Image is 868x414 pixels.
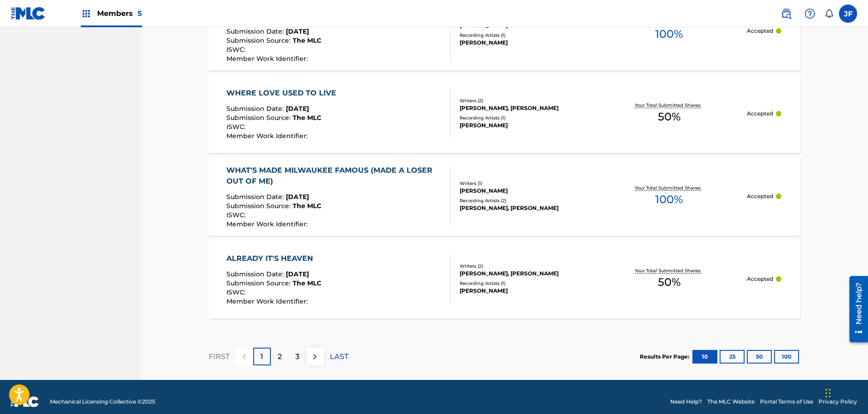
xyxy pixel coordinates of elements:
span: Member Work Identifier : [226,220,310,228]
span: 100 % [655,26,683,42]
span: Submission Date : [226,27,286,35]
img: help [804,8,815,19]
p: 1 [260,351,263,362]
span: Submission Date : [226,105,286,113]
div: Help [801,5,819,23]
div: WHERE LOVE USED TO LIVE [226,88,341,99]
p: Your Total Submitted Shares: [635,102,703,109]
div: WHAT'S MADE MILWAUKEE FAMOUS (MADE A LOSER OUT OF ME) [226,165,444,187]
span: 50 % [658,274,681,290]
iframe: Chat Widget [823,370,868,414]
div: ALREADY IT'S HEAVEN [226,253,321,264]
a: Portal Terms of Use [760,398,813,406]
div: Recording Artists ( 1 ) [460,280,592,287]
span: Submission Source : [226,114,293,122]
p: 3 [295,351,299,362]
p: Results Per Page: [640,353,691,361]
span: Member Work Identifier : [226,297,310,305]
button: 100 [774,350,799,364]
div: Recording Artists ( 1 ) [460,32,592,39]
p: Accepted [747,192,773,200]
div: Writers ( 2 ) [460,263,592,269]
div: Writers ( 1 ) [460,180,592,187]
span: Member Work Identifier : [226,132,310,140]
p: Accepted [747,110,773,118]
span: ISWC : [226,288,248,296]
div: [PERSON_NAME] [460,39,592,47]
p: 2 [278,351,282,362]
span: Submission Source : [226,202,293,210]
a: Privacy Policy [819,398,857,406]
span: [DATE] [286,270,309,278]
div: Writers ( 2 ) [460,97,592,104]
a: WHAT'S MADE MILWAUKEE FAMOUS (MADE A LOSER OUT OF ME)Submission Date:[DATE]Submission Source:The ... [209,156,800,236]
div: [PERSON_NAME], [PERSON_NAME] [460,204,592,212]
div: [PERSON_NAME] [460,287,592,295]
p: FIRST [209,351,230,362]
span: The MLC [293,114,321,122]
button: 50 [747,350,772,364]
span: [DATE] [286,27,309,35]
span: The MLC [293,279,321,287]
span: [DATE] [286,105,309,113]
p: Accepted [747,275,773,283]
div: Recording Artists ( 1 ) [460,115,592,121]
div: [PERSON_NAME] [460,121,592,130]
div: [PERSON_NAME], [PERSON_NAME] [460,104,592,112]
a: The MLC Website [707,398,755,406]
a: ALREADY IT'S HEAVENSubmission Date:[DATE]Submission Source:The MLCISWC:Member Work Identifier:Wri... [209,239,800,319]
span: 100 % [655,191,683,208]
span: [DATE] [286,193,309,201]
img: Top Rightsholders [81,8,92,19]
span: 5 [137,9,142,18]
p: Accepted [747,27,773,35]
span: Submission Source : [226,36,293,45]
button: 10 [692,350,717,364]
img: logo [11,396,39,407]
span: 50 % [658,109,681,125]
a: WHERE LOVE USED TO LIVESubmission Date:[DATE]Submission Source:The MLCISWC:Member Work Identifier... [209,74,800,153]
span: ISWC : [226,45,248,54]
img: MLC Logo [11,7,46,20]
span: Submission Source : [226,279,293,287]
a: Public Search [777,5,795,23]
img: search [781,8,792,19]
span: The MLC [293,202,321,210]
span: Submission Date : [226,270,286,278]
span: Submission Date : [226,193,286,201]
span: ISWC : [226,123,248,131]
p: LAST [330,351,348,362]
span: Members [97,8,142,19]
div: [PERSON_NAME], [PERSON_NAME] [460,269,592,278]
a: Need Help? [670,398,702,406]
span: The MLC [293,36,321,45]
div: Notifications [824,9,834,18]
span: ISWC : [226,211,248,219]
iframe: Resource Center [843,272,868,345]
div: Recording Artists ( 2 ) [460,197,592,204]
p: Your Total Submitted Shares: [635,267,703,274]
div: User Menu [839,5,857,23]
button: 25 [720,350,745,364]
div: Drag [825,379,831,407]
span: Member Work Identifier : [226,55,310,63]
div: [PERSON_NAME] [460,187,592,195]
span: Mechanical Licensing Collective © 2025 [50,398,155,406]
p: Your Total Submitted Shares: [635,185,703,191]
img: right [309,351,320,362]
